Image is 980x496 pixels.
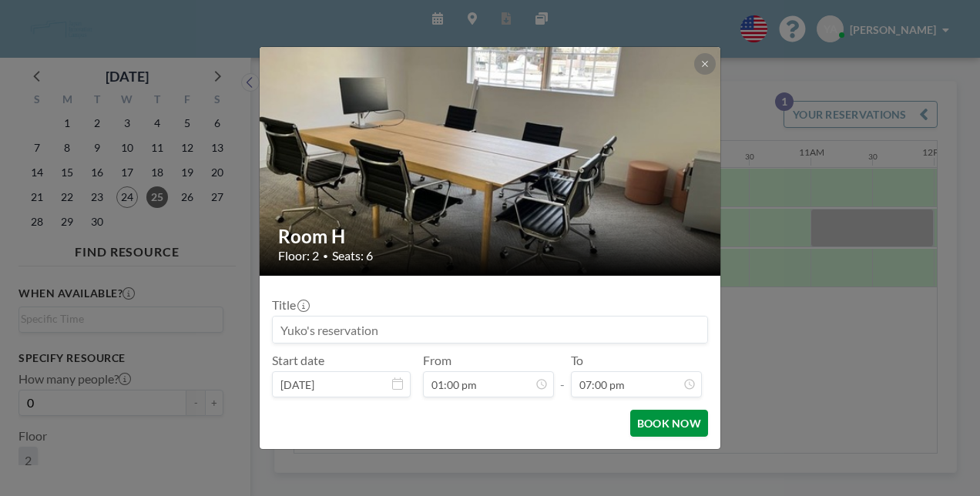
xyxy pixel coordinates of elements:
label: Start date [272,353,324,368]
span: Seats: 6 [332,248,373,263]
span: Floor: 2 [278,248,319,263]
span: • [323,250,328,262]
span: - [560,358,565,392]
label: From [423,353,451,368]
input: Yuko's reservation [273,317,707,343]
h2: Room H [278,225,703,248]
label: Title [272,297,308,313]
label: To [571,353,583,368]
button: BOOK NOW [630,410,708,437]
